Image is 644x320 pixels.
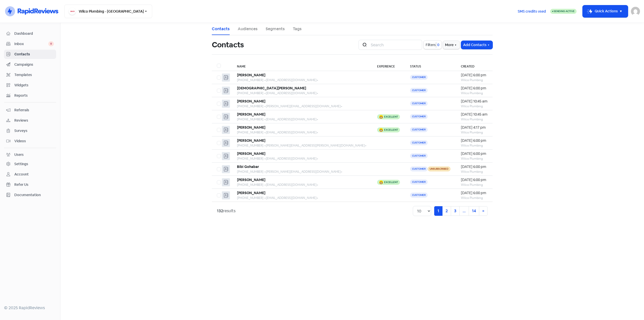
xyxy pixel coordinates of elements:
[4,39,56,49] a: Inbox 0
[14,72,54,78] span: Templates
[64,5,152,18] button: Wilco Plumbing - [GEOGRAPHIC_DATA]
[14,152,24,157] div: Users
[461,196,488,200] div: Wilco Plumbing
[410,166,428,171] span: Customer
[410,127,428,132] span: Customer
[4,60,56,69] a: Campaigns
[426,42,436,48] span: Filters
[461,104,488,109] div: Wilco Plumbing
[456,61,493,71] th: Created
[461,138,488,143] div: [DATE] 6:00 pm
[410,180,428,185] span: Customer
[238,26,258,32] a: Audiences
[623,300,639,315] iframe: chat widget
[14,182,54,187] span: Refer Us
[237,156,367,161] div: [PHONE_NUMBER] <[EMAIL_ADDRESS][DOMAIN_NAME]>
[14,138,54,144] span: Videos
[372,61,405,71] th: Experience
[461,164,488,169] div: [DATE] 6:00 pm
[237,78,367,82] div: [PHONE_NUMBER] <[EMAIL_ADDRESS][DOMAIN_NAME]>
[461,78,488,82] div: Wilco Plumbing
[4,81,56,90] a: Widgets
[428,166,451,171] span: Unsubscribed
[461,91,488,95] div: Wilco Plumbing
[4,116,56,125] a: Reviews
[384,129,398,131] div: Excellent
[237,99,265,103] b: [PERSON_NAME]
[443,41,460,49] button: More
[482,208,484,214] span: »
[4,190,56,200] a: Documentation
[237,196,367,200] div: [PHONE_NUMBER] <[EMAIL_ADDRESS][DOMAIN_NAME]>
[461,112,488,117] div: [DATE] 10:45 am
[461,73,488,78] div: [DATE] 6:00 pm
[14,161,28,167] div: Settings
[48,41,54,46] span: 0
[237,183,367,187] div: [PHONE_NUMBER] <[EMAIL_ADDRESS][DOMAIN_NAME]>
[14,83,54,88] span: Widgets
[237,164,259,169] b: Bibi Gohabar
[217,208,235,214] div: results
[384,181,398,184] div: Excellent
[410,75,428,80] span: Customer
[442,206,451,216] a: 2
[266,26,285,32] a: Segments
[461,156,488,161] div: Wilco Plumbing
[237,86,306,90] b: [DEMOGRAPHIC_DATA][PERSON_NAME]
[461,86,488,91] div: [DATE] 6:00 pm
[410,153,428,158] span: Customer
[461,41,493,49] button: Add Contacts
[4,159,56,169] a: Settings
[410,193,428,198] span: Customer
[4,70,56,80] a: Templates
[461,99,488,104] div: [DATE] 10:45 am
[550,8,577,14] a: Sending Active
[513,8,550,14] a: SMS credits used
[237,91,367,95] div: [PHONE_NUMBER] <[EMAIL_ADDRESS][DOMAIN_NAME]>
[237,138,265,143] b: [PERSON_NAME]
[461,183,488,187] div: Wilco Plumbing
[237,151,265,156] b: [PERSON_NAME]
[212,37,244,53] h1: Contacts
[4,136,56,146] a: Videos
[237,112,265,117] b: [PERSON_NAME]
[554,10,575,13] span: Sending Active
[461,151,488,156] div: [DATE] 6:00 pm
[461,130,488,135] div: Wilco Plumbing
[583,5,628,17] button: Quick Actions
[4,180,56,189] a: Refer Us
[436,42,439,48] span: 0
[4,150,56,159] a: Users
[479,206,488,216] a: Next
[237,117,367,122] div: [PHONE_NUMBER] <[EMAIL_ADDRESS][DOMAIN_NAME]>
[212,26,230,32] a: Contacts
[4,50,56,59] a: Contacts
[4,105,56,115] a: Referrals
[461,177,488,183] div: [DATE] 6:00 pm
[518,9,546,14] span: SMS credits used
[461,117,488,122] div: Wilco Plumbing
[459,206,469,216] a: ...
[434,206,442,216] a: 1
[14,108,54,113] span: Referrals
[237,177,265,182] b: [PERSON_NAME]
[461,169,488,174] div: Wilco Plumbing
[384,116,398,118] div: Excellent
[410,101,428,106] span: Customer
[368,40,422,50] input: Search
[237,143,367,148] div: [PHONE_NUMBER] <[PERSON_NAME][EMAIL_ADDRESS][PERSON_NAME][DOMAIN_NAME]>
[410,140,428,145] span: Customer
[237,73,265,77] b: [PERSON_NAME]
[14,172,29,177] div: Account
[14,41,48,47] span: Inbox
[4,170,56,179] a: Account
[424,41,441,49] button: Filters0
[14,93,54,98] span: Reports
[237,191,265,195] b: [PERSON_NAME]
[14,31,54,36] span: Dashboard
[4,29,56,38] a: Dashboard
[4,126,56,135] a: Surveys
[631,7,640,16] img: User
[217,208,223,214] strong: 132
[14,192,54,198] span: Documentation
